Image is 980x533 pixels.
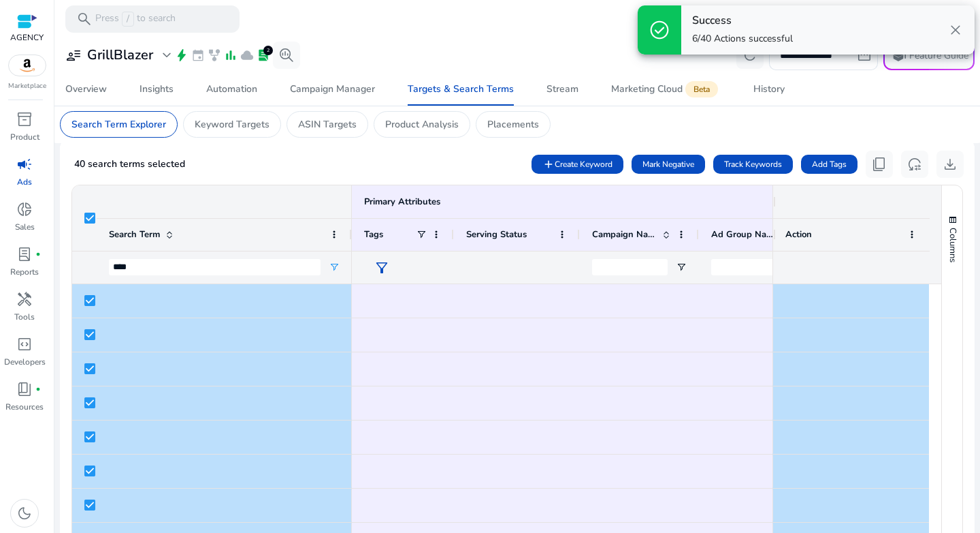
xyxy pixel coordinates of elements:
[159,47,175,63] span: expand_more
[16,111,33,127] span: inventory_2
[263,46,273,55] div: 2
[17,176,32,188] p: Ads
[4,356,46,368] p: Developers
[408,85,514,94] div: Targets & Search Terms
[74,157,185,170] span: 40 search terms selected
[16,381,33,397] span: book_4
[9,55,46,76] img: amazon.svg
[692,32,793,46] p: 6/40 Actions successful
[711,259,787,275] input: Ad Group Name Filter Input
[14,311,35,323] p: Tools
[329,262,340,273] button: Open Filter Menu
[542,158,555,170] mat-icon: add
[10,31,44,44] p: AGENCY
[942,156,958,172] span: download
[10,266,39,278] p: Reports
[906,156,923,172] span: reset_settings
[374,260,390,276] span: filter_alt
[206,85,257,94] div: Automation
[191,48,205,62] span: event
[290,85,375,94] div: Campaign Manager
[298,117,357,132] p: ASIN Targets
[35,386,41,392] span: fiber_manual_record
[240,48,254,62] span: cloud
[753,85,785,94] div: History
[592,259,668,275] input: Campaign Name Filter Input
[8,81,46,91] p: Marketplace
[122,12,134,27] span: /
[16,505,33,521] span: dark_mode
[16,201,33,217] span: donut_small
[5,401,44,413] p: Resources
[65,47,82,63] span: user_attributes
[15,221,35,233] p: Sales
[364,196,440,208] div: Primary Attributes
[257,48,270,62] span: lab_profile
[35,252,41,257] span: fiber_manual_record
[71,117,166,132] p: Search Term Explorer
[611,84,721,95] div: Marketing Cloud
[742,47,758,63] span: refresh
[109,228,160,241] span: Search Term
[785,228,812,241] span: Action
[642,158,694,170] span: Mark Negative
[76,11,93,27] span: search
[724,158,782,170] span: Track Keywords
[364,228,383,241] span: Tags
[10,131,39,143] p: Product
[175,48,189,62] span: bolt
[208,48,221,62] span: family_history
[109,259,321,275] input: Search Term Filter Input
[278,47,295,63] span: search_insights
[592,228,657,241] span: Campaign Name
[224,48,238,62] span: bar_chart
[692,14,793,27] h4: Success
[871,156,887,172] span: content_copy
[65,85,107,94] div: Overview
[487,117,539,132] p: Placements
[16,156,33,172] span: campaign
[95,12,176,27] p: Press to search
[812,158,847,170] span: Add Tags
[140,85,174,94] div: Insights
[385,117,459,132] p: Product Analysis
[947,228,959,262] span: Columns
[466,228,527,241] span: Serving Status
[195,117,269,132] p: Keyword Targets
[555,158,612,170] span: Create Keyword
[649,19,670,41] span: check_circle
[890,47,906,63] span: school
[546,85,578,94] div: Stream
[16,291,33,307] span: handyman
[16,336,33,352] span: code_blocks
[87,47,153,63] h3: GrillBlazer
[947,22,964,38] span: close
[685,81,718,97] span: Beta
[676,262,687,273] button: Open Filter Menu
[711,228,776,241] span: Ad Group Name
[16,246,33,262] span: lab_profile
